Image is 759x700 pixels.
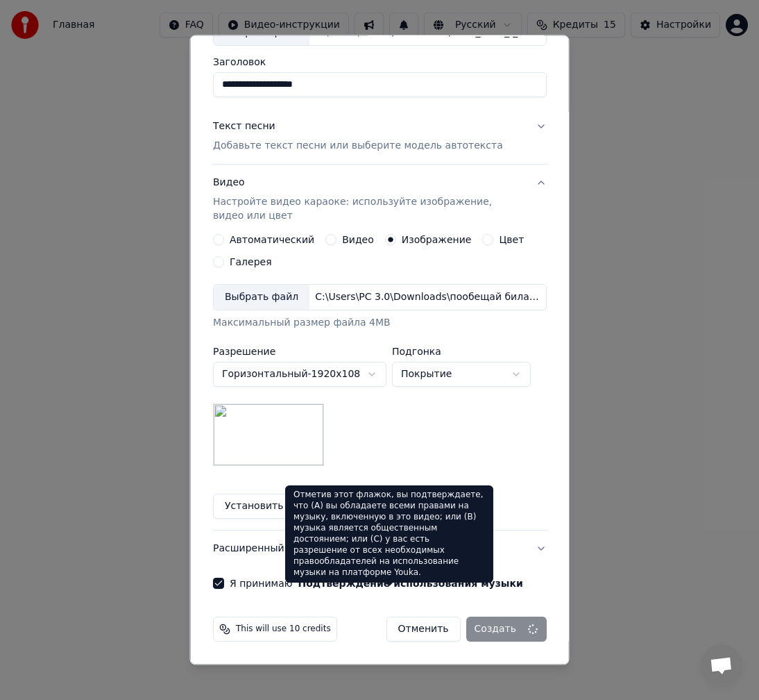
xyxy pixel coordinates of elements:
div: Отметив этот флажок, вы подтверждаете, что (A) вы обладаете всеми правами на музыку, включенную в... [285,485,493,583]
label: Разрешение [213,347,386,356]
label: Цвет [499,235,524,244]
button: Отменить [386,617,460,642]
p: Настройте видео караоке: используйте изображение, видео или цвет [213,195,525,223]
div: Максимальный размер файла 4MB [213,316,547,330]
label: Галерея [230,257,272,267]
label: Подгонка [392,347,531,356]
div: Видео [213,176,525,223]
span: This will use 10 credits [236,624,331,635]
button: ВидеоНастройте видео караоке: используйте изображение, видео или цвет [213,165,547,234]
button: Текст песниДобавьте текст песни или выберите модель автотекста [213,108,547,164]
label: Изображение [401,235,471,244]
button: Расширенный [213,531,547,567]
label: Автоматический [230,235,314,244]
p: Добавьте текст песни или выберите модель автотекста [213,139,503,153]
div: C:\Users\PC 3.0\Downloads\пообещай билан.jpg [309,290,545,304]
button: Установить по умолчанию [213,494,371,519]
div: ВидеоНастройте видео караоке: используйте изображение, видео или цвет [213,234,547,530]
label: Заголовок [213,57,547,67]
button: Я принимаю [298,578,522,588]
div: Выбрать файл [214,285,309,310]
div: Текст песни [213,119,275,133]
label: Видео [342,235,374,244]
label: Я принимаю [230,578,523,588]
